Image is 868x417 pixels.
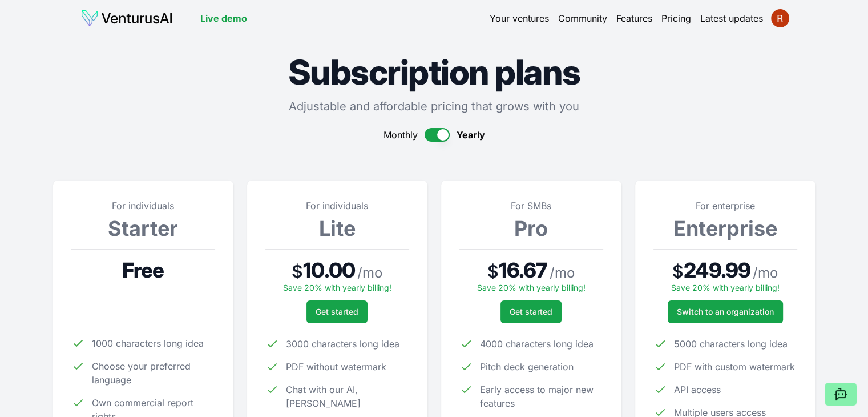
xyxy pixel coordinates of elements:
span: 1000 characters long idea [92,336,204,350]
a: Live demo [200,11,247,25]
span: 4000 characters long idea [480,337,594,351]
span: Yearly [457,128,485,142]
span: 10.00 [303,259,355,282]
a: Features [616,11,652,25]
span: Choose your preferred language [92,359,215,387]
span: Pitch deck generation [480,360,574,374]
span: Free [122,259,164,282]
span: Chat with our AI, [PERSON_NAME] [286,383,409,410]
h3: Enterprise [653,217,797,240]
a: Latest updates [700,11,763,25]
p: For individuals [71,199,215,212]
span: / mo [357,264,382,282]
span: Save 20% with yearly billing! [671,283,780,292]
span: / mo [550,264,575,282]
a: Your ventures [490,11,549,25]
span: Early access to major new features [480,383,603,410]
span: $ [292,261,303,282]
p: For individuals [265,199,409,212]
span: / mo [753,264,778,282]
span: 249.99 [684,259,750,282]
span: PDF with custom watermark [674,360,795,374]
h3: Lite [265,217,409,240]
a: Community [558,11,607,25]
span: Get started [316,306,358,318]
h3: Pro [459,217,603,240]
p: For enterprise [653,199,797,212]
span: Get started [510,306,552,318]
button: Get started [500,300,562,323]
h1: Subscription plans [53,55,815,89]
span: Save 20% with yearly billing! [477,283,586,292]
p: Adjustable and affordable pricing that grows with you [53,98,815,114]
span: API access [674,383,721,396]
a: Switch to an organization [668,300,783,323]
h3: Starter [71,217,215,240]
span: Monthly [383,128,418,142]
a: Pricing [661,11,691,25]
span: 5000 characters long idea [674,337,788,351]
span: $ [487,261,499,282]
span: Save 20% with yearly billing! [283,283,391,292]
p: For SMBs [459,199,603,212]
span: $ [672,261,684,282]
span: 16.67 [499,259,548,282]
span: 3000 characters long idea [286,337,399,351]
button: Get started [306,300,368,323]
img: ACg8ocLZx6W57YNTNmUho0ijLgOB2vv4V0se1U1zwumS3MnnJpWWCQ=s96-c [771,9,789,27]
img: logo [80,9,173,27]
span: PDF without watermark [286,360,386,374]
